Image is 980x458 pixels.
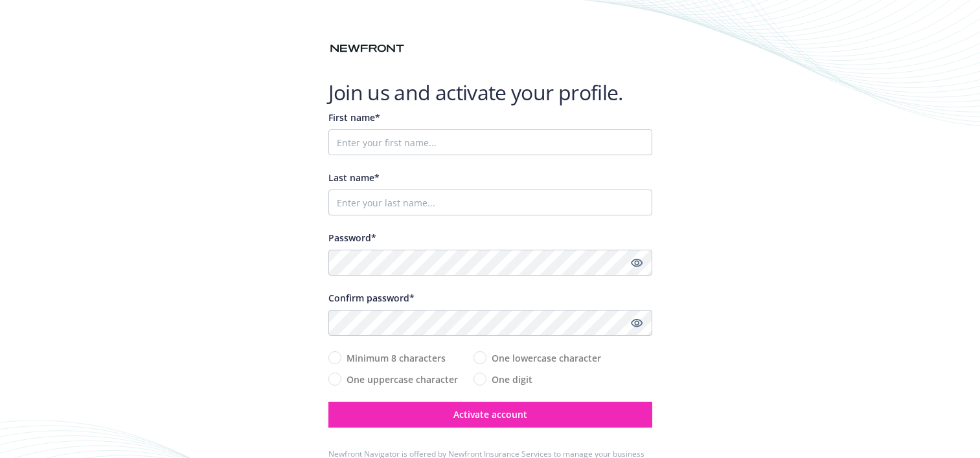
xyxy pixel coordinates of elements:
[347,351,446,365] span: Minimum 8 characters
[629,255,644,270] a: Show password
[328,292,415,304] span: Confirm password*
[492,373,532,386] span: One digit
[328,232,376,244] span: Password*
[453,408,527,420] span: Activate account
[328,129,652,155] input: Enter your first name...
[328,80,652,105] h1: Join us and activate your profile.
[347,373,458,386] span: One uppercase character
[328,402,652,428] button: Activate account
[328,111,380,124] span: First name*
[328,310,652,336] input: Confirm your unique password...
[492,351,601,365] span: One lowercase character
[328,250,652,276] input: Enter a unique password...
[328,171,380,184] span: Last name*
[328,41,406,56] img: Newfront logo
[328,190,652,215] input: Enter your last name...
[629,315,644,331] a: Show password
